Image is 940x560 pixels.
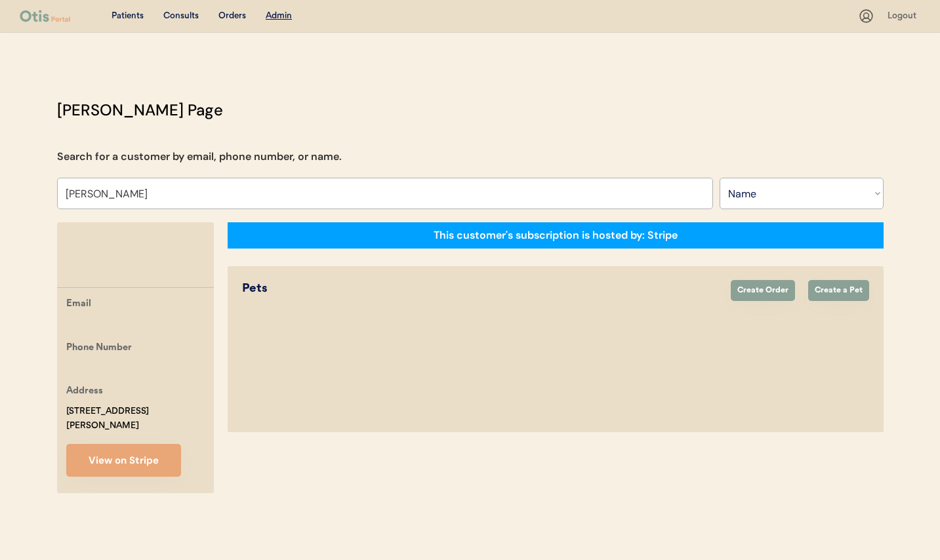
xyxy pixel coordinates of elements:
div: Consults [163,10,199,23]
div: This customer's subscription is hosted by: Stripe [434,228,678,243]
div: [PERSON_NAME] Page [57,98,223,122]
div: Phone Number [66,340,132,357]
button: Create a Pet [808,280,869,301]
input: Search by name [57,178,713,209]
div: Email [66,296,91,313]
u: Admin [266,11,292,20]
div: Pets [242,280,718,298]
div: Address [66,384,103,400]
button: View on Stripe [66,444,181,477]
div: Patients [112,10,144,23]
div: Orders [218,10,246,23]
div: Search for a customer by email, phone number, or name. [57,149,342,165]
div: [STREET_ADDRESS][PERSON_NAME] [66,404,214,434]
button: Create Order [731,280,795,301]
div: Logout [888,10,920,23]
